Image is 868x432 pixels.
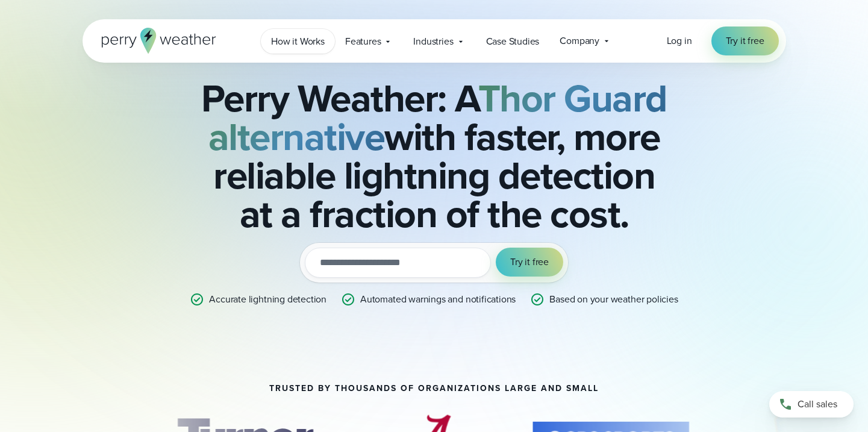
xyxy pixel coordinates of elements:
span: Company [560,34,599,48]
h2: Trusted by thousands of organizations large and small [269,384,599,393]
p: Based on your weather policies [549,292,678,307]
p: Automated warnings and notifications [360,292,516,307]
a: Log in [667,34,692,48]
a: Try it free [711,27,779,55]
button: Try it free [496,248,563,277]
span: Case Studies [486,34,540,49]
p: Accurate lightning detection [209,292,326,307]
h2: Perry Weather: A with faster, more reliable lightning detection at a fraction of the cost. [143,79,726,233]
span: Features [345,34,381,49]
span: Try it free [726,34,764,48]
span: How it Works [271,34,325,49]
strong: Thor Guard alternative [208,70,667,165]
span: Call sales [798,397,837,412]
span: Industries [413,34,453,49]
a: Call sales [769,391,854,418]
h1: THOR GUARD ALTERNATIVES [362,55,506,64]
a: Case Studies [476,29,550,54]
a: How it Works [261,29,335,54]
span: Try it free [510,255,549,269]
